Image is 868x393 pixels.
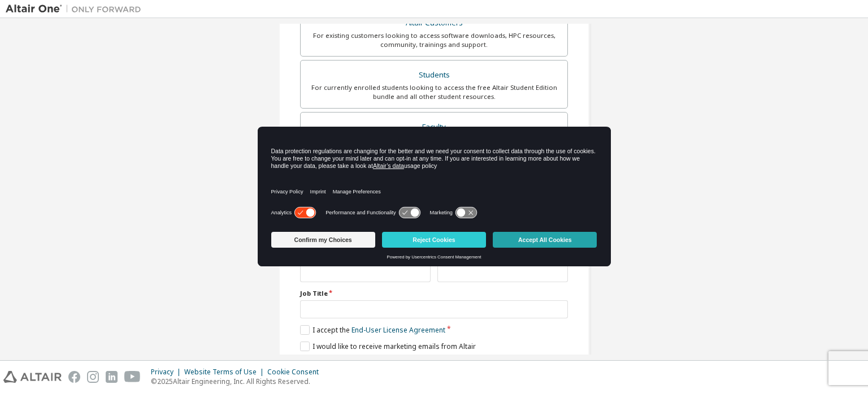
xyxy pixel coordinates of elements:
[68,371,80,383] img: facebook.svg
[307,67,561,83] div: Students
[300,289,568,298] label: Job Title
[6,3,147,15] img: Altair One
[307,119,561,135] div: Faculty
[300,325,445,335] label: I accept the
[307,31,561,49] div: For existing customers looking to access software downloads, HPC resources, community, trainings ...
[307,83,561,101] div: For currently enrolled students looking to access the free Altair Student Edition bundle and all ...
[124,371,141,383] img: youtube.svg
[151,368,184,377] div: Privacy
[106,371,118,383] img: linkedin.svg
[151,377,325,386] p: © 2025 Altair Engineering, Inc. All Rights Reserved.
[184,368,267,377] div: Website Terms of Use
[3,371,62,383] img: altair_logo.svg
[300,342,476,351] label: I would like to receive marketing emails from Altair
[351,325,445,335] a: End-User License Agreement
[87,371,99,383] img: instagram.svg
[267,368,325,377] div: Cookie Consent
